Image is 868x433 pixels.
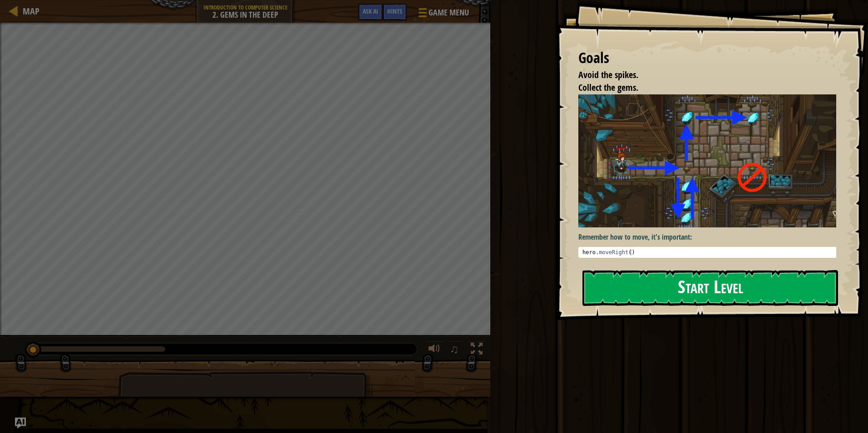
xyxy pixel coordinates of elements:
a: Map [18,5,39,17]
p: Remember how to move, it's important: [578,232,843,242]
button: Ask AI [358,4,383,20]
span: Hints [387,7,402,15]
img: Gems in the deep [578,94,843,227]
button: ♫ [448,341,464,359]
button: Start Level [582,270,838,306]
span: Ask AI [363,7,378,15]
span: Map [23,5,39,17]
span: Game Menu [429,7,469,19]
button: Toggle fullscreen [468,341,486,359]
div: Goals [578,48,836,69]
button: Ask AI [15,418,26,428]
button: Adjust volume [425,341,444,359]
span: ♫ [450,342,459,356]
span: Avoid the spikes. [578,69,638,81]
li: Avoid the spikes. [567,69,834,82]
button: Game Menu [411,4,474,25]
li: Collect the gems. [567,81,834,94]
span: Collect the gems. [578,81,638,93]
